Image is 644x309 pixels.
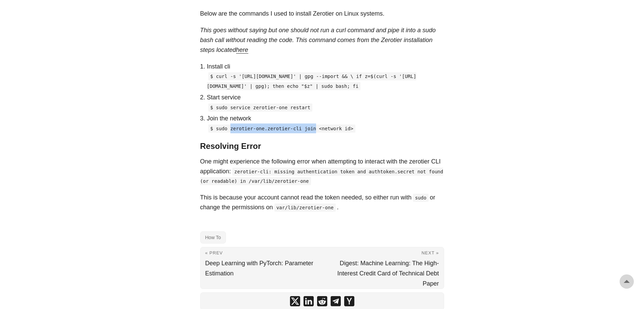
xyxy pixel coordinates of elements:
p: Install cli [207,62,444,72]
code: var/lib/zerotier-one [274,204,336,212]
code: sudo [413,194,429,202]
a: share Install Zerotier CLI Linux on linkedin [304,296,314,306]
a: share Install Zerotier CLI Linux on x [290,296,300,306]
p: Join the network [207,114,444,123]
code: $ sudo service zerotier-one restart [208,103,313,112]
em: This goes without saying but one should not run a curl command and pipe it into a sudo bash call ... [200,27,436,53]
a: « Prev Deep Learning with PyTorch: Parameter Estimation [201,247,322,289]
a: share Install Zerotier CLI Linux on telegram [331,296,341,306]
a: Next » Digest: Machine Learning: The High-Interest Credit Card of Technical Debt Paper [322,247,444,289]
span: « Prev [205,250,223,255]
a: go to top [620,274,634,289]
span: Digest: Machine Learning: The High-Interest Credit Card of Technical Debt Paper [337,260,439,287]
p: Below are the commands I used to install Zerotier on Linux systems. [200,9,444,19]
code: zerotier-cli: missing authentication token and authtoken.secret not found (or readable) in /var/l... [200,168,443,186]
a: share Install Zerotier CLI Linux on ycombinator [344,296,354,306]
h3: Resolving Error [200,141,444,151]
span: Deep Learning with PyTorch: Parameter Estimation [205,260,313,277]
a: here [236,46,248,53]
code: $ curl -s '[URL][DOMAIN_NAME]' | gpg --import && \ if z=$(curl -s '[URL][DOMAIN_NAME]' | gpg); th... [207,72,416,90]
p: This is because your account cannot read the token needed, so either run with or change the permi... [200,193,444,212]
a: share Install Zerotier CLI Linux on reddit [317,296,327,306]
p: Start service [207,93,444,102]
code: $ sudo zerotier-one.zerotier-cli join <network id> [208,124,355,133]
p: One might experience the following error when attempting to interact with the zerotier CLI applic... [200,157,444,186]
a: How To [200,231,226,244]
span: Next » [421,250,439,255]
